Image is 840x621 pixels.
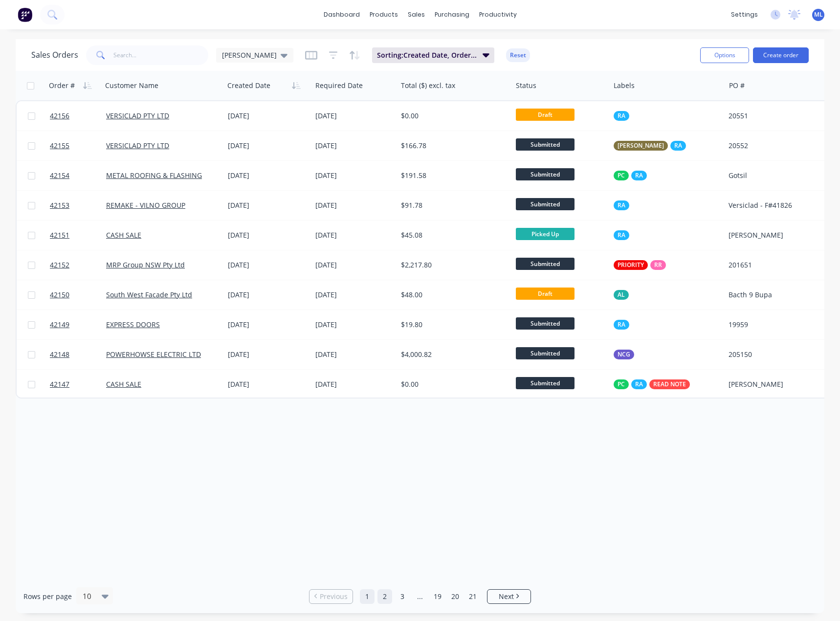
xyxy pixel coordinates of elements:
[360,589,375,604] a: Page 1 is your current page
[516,288,575,300] span: Draft
[50,161,106,190] a: 42154
[305,589,535,604] ul: Pagination
[614,171,647,180] button: PCRA
[401,200,503,210] div: $91.78
[614,290,629,300] button: AL
[401,81,455,90] div: Total ($) excl. tax
[401,290,503,300] div: $48.00
[50,350,69,359] span: 42148
[319,7,365,22] a: dashboard
[315,200,393,210] div: [DATE]
[753,47,809,63] button: Create order
[50,230,69,240] span: 42151
[448,589,463,604] a: Page 20
[516,377,575,389] span: Submitted
[516,138,575,151] span: Submitted
[614,141,686,151] button: [PERSON_NAME]RA
[50,111,69,121] span: 42156
[50,191,106,220] a: 42153
[50,260,69,270] span: 42152
[729,141,822,151] div: 20552
[50,320,69,330] span: 42149
[516,258,575,270] span: Submitted
[315,320,393,330] div: [DATE]
[50,200,69,210] span: 42153
[377,50,477,60] span: Sorting: Created Date, Order #
[516,228,575,240] span: Picked Up
[106,200,185,210] a: REMAKE - VILNO GROUP
[315,379,393,389] div: [DATE]
[50,280,106,310] a: 42150
[395,589,410,604] a: Page 3
[315,290,393,300] div: [DATE]
[50,370,106,399] a: 42147
[516,81,536,90] div: Status
[618,320,625,330] span: RA
[401,171,503,180] div: $191.58
[614,230,629,240] button: RA
[106,320,160,329] a: EXPRESS DOORS
[618,379,625,389] span: PC
[729,230,822,240] div: [PERSON_NAME]
[618,141,664,151] span: [PERSON_NAME]
[228,379,308,389] div: [DATE]
[315,141,393,151] div: [DATE]
[106,350,201,359] a: POWERHOWSE ELECTRIC LTD
[228,290,308,300] div: [DATE]
[365,7,403,22] div: products
[729,81,745,90] div: PO #
[635,379,643,389] span: RA
[635,171,643,180] span: RA
[222,50,277,60] span: [PERSON_NAME]
[106,171,202,180] a: METAL ROOFING & FLASHING
[614,320,629,330] button: RA
[50,379,69,389] span: 42147
[228,230,308,240] div: [DATE]
[729,350,822,359] div: 205150
[401,260,503,270] div: $2,217.80
[674,141,682,151] span: RA
[465,589,480,604] a: Page 21
[614,260,666,270] button: PRIORITYRR
[487,592,531,601] a: Next page
[106,379,141,389] a: CASH SALE
[315,350,393,359] div: [DATE]
[413,589,427,604] a: Jump forward
[50,310,106,339] a: 42149
[614,111,629,121] button: RA
[228,141,308,151] div: [DATE]
[377,589,392,604] a: Page 2
[403,7,430,22] div: sales
[106,111,169,120] a: VERSICLAD PTY LTD
[654,260,662,270] span: RR
[516,317,575,330] span: Submitted
[729,111,822,121] div: 20551
[506,48,530,62] button: Reset
[618,230,625,240] span: RA
[430,7,474,22] div: purchasing
[105,81,158,90] div: Customer Name
[227,81,270,90] div: Created Date
[401,230,503,240] div: $45.08
[430,589,445,604] a: Page 19
[618,171,625,180] span: PC
[372,47,494,63] button: Sorting:Created Date, Order #
[320,592,348,601] span: Previous
[729,379,822,389] div: [PERSON_NAME]
[50,171,69,180] span: 42154
[516,109,575,121] span: Draft
[315,230,393,240] div: [DATE]
[618,200,625,210] span: RA
[653,379,686,389] span: READ NOTE
[729,260,822,270] div: 201651
[50,141,69,151] span: 42155
[814,10,823,19] span: ML
[228,200,308,210] div: [DATE]
[401,111,503,121] div: $0.00
[315,81,363,90] div: Required Date
[106,230,141,240] a: CASH SALE
[113,45,209,65] input: Search...
[50,101,106,131] a: 42156
[31,50,78,60] h1: Sales Orders
[50,131,106,160] a: 42155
